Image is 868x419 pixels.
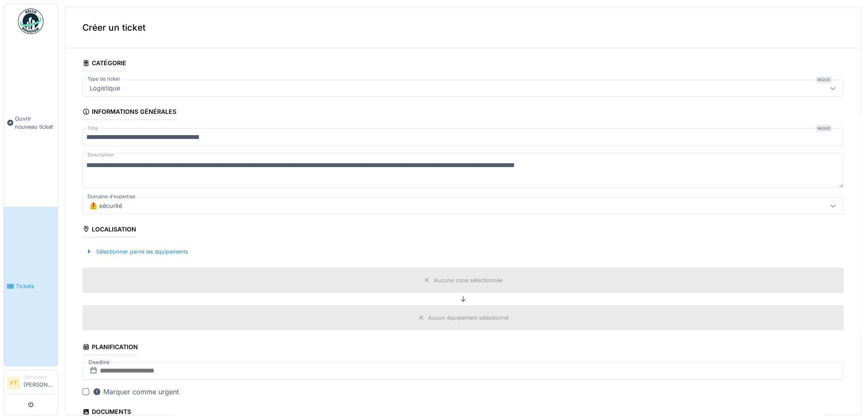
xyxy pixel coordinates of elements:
[4,207,58,367] a: Tickets
[65,7,861,48] div: Créer un ticket
[816,76,832,83] div: Requis
[82,341,138,355] div: Planification
[82,246,192,257] div: Sélectionner parmi les équipements
[93,387,179,397] div: Marquer comme urgent
[86,125,100,132] label: Titre
[7,374,54,394] a: FT Demandeur[PERSON_NAME]
[428,314,509,322] div: Aucun équipement sélectionné
[88,358,111,367] label: Deadline
[7,377,20,390] li: FT
[86,201,126,211] div: 🦺 sécurité
[23,374,54,380] div: Demandeur
[434,276,503,284] div: Aucune zone sélectionnée
[82,223,136,237] div: Localisation
[86,150,116,160] label: Description
[82,105,176,120] div: Informations générales
[82,57,126,71] div: Catégorie
[15,115,54,131] span: Ouvrir nouveau ticket
[23,374,54,392] li: [PERSON_NAME]
[86,75,122,83] label: Type de ticket
[18,9,44,34] img: Badge_color-CXgf-gQk.svg
[86,84,123,93] div: Logistique
[4,39,58,207] a: Ouvrir nouveau ticket
[86,193,137,200] label: Domaine d'expertise
[816,125,832,132] div: Requis
[16,282,54,290] span: Tickets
